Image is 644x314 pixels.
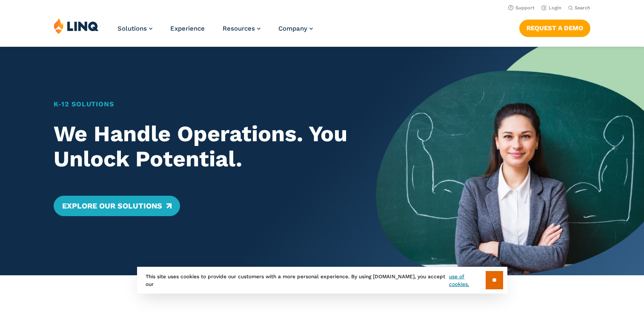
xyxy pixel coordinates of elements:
nav: Button Navigation [519,18,590,37]
span: Company [278,25,307,32]
a: Explore Our Solutions [54,196,180,216]
span: Solutions [117,25,147,32]
span: Resources [223,25,255,32]
a: Support [508,5,535,11]
div: This site uses cookies to provide our customers with a more personal experience. By using [DOMAIN... [137,267,507,294]
a: Experience [170,25,205,32]
a: Solutions [117,25,152,32]
a: Company [278,25,313,32]
img: LINQ | K‑12 Software [54,18,99,34]
button: Open Search Bar [568,5,590,11]
a: Login [541,5,561,11]
h1: K‑12 Solutions [54,99,349,109]
a: Request a Demo [519,20,590,37]
span: Search [575,5,590,11]
a: Resources [223,25,260,32]
img: Home Banner [376,47,644,275]
nav: Primary Navigation [117,18,313,46]
h2: We Handle Operations. You Unlock Potential. [54,121,349,172]
a: use of cookies. [449,273,485,288]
